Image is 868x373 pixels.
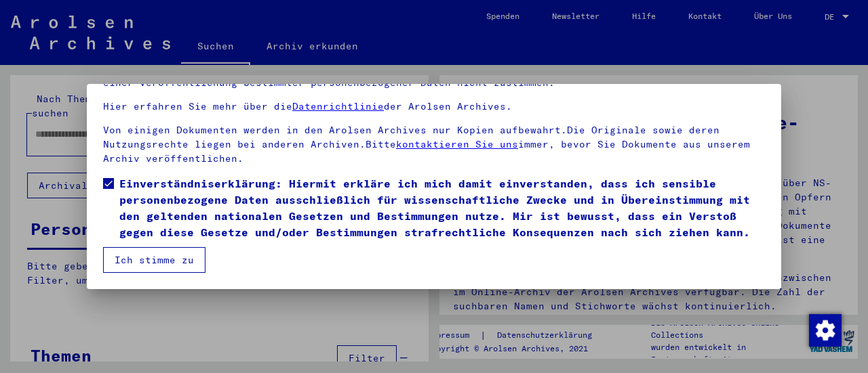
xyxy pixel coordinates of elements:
a: Datenrichtlinie [292,100,384,112]
div: Zustimmung ändern [808,313,841,346]
span: Einverständniserklärung: Hiermit erkläre ich mich damit einverstanden, dass ich sensible personen... [119,175,765,240]
button: Ich stimme zu [103,247,205,273]
p: Von einigen Dokumenten werden in den Arolsen Archives nur Kopien aufbewahrt.Die Originale sowie d... [103,123,765,166]
img: Zustimmung ändern [809,314,842,347]
a: kontaktieren Sie uns [396,138,518,150]
p: Hier erfahren Sie mehr über die der Arolsen Archives. [103,100,765,114]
